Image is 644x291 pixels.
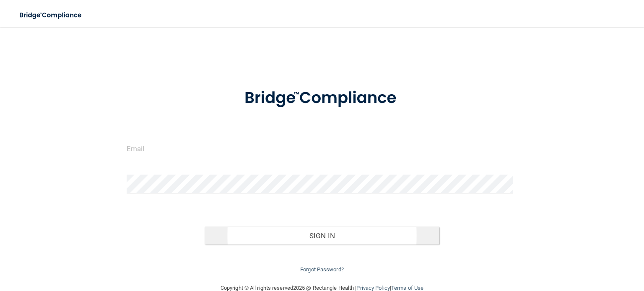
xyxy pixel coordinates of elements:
[300,266,344,273] a: Forgot Password?
[205,227,439,245] button: Sign In
[391,285,423,291] a: Terms of Use
[13,7,90,24] img: bridge_compliance_login_screen.278c3ca4.svg
[127,139,517,158] input: Email
[228,77,417,119] img: bridge_compliance_login_screen.278c3ca4.svg
[356,285,390,291] a: Privacy Policy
